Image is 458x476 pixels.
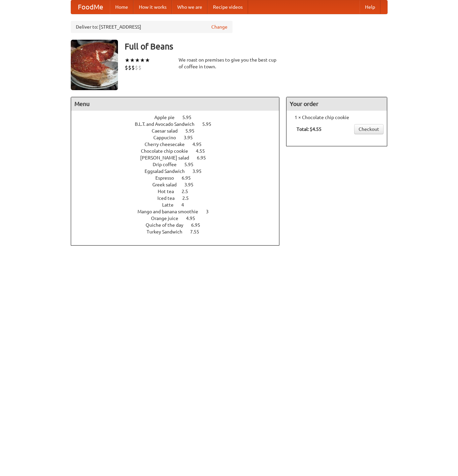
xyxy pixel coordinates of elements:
[172,0,208,14] a: Who we are
[290,114,384,121] li: 1 × Chocolate chip cookie
[206,209,215,214] span: 3
[71,0,110,14] a: FoodMe
[152,182,206,187] a: Greek salad 3.95
[133,0,172,14] a: How it works
[154,115,181,120] span: Apple pie
[146,222,213,228] a: Quiche of the day 6.95
[182,175,197,181] span: 6.95
[184,135,200,140] span: 3.95
[162,202,196,208] a: Latte 4
[157,195,181,201] span: Iced tea
[71,97,279,111] h4: Menu
[354,124,384,134] a: Checkout
[151,216,208,221] a: Orange juice 4.95
[135,57,140,64] li: ★
[110,0,133,14] a: Home
[211,24,227,30] a: Change
[145,57,150,64] li: ★
[185,128,201,134] span: 5.95
[135,64,138,71] li: $
[125,57,130,64] li: ★
[184,182,200,187] span: 3.95
[179,57,280,70] div: We roast on premises to give you the best cup of coffee in town.
[140,155,218,160] a: [PERSON_NAME] salad 6.95
[71,40,118,90] img: angular.jpg
[153,135,205,140] a: Cappucino 3.95
[135,121,201,127] span: B.L.T. and Avocado Sandwich
[147,229,189,234] span: Turkey Sandwich
[360,0,380,14] a: Help
[157,195,201,201] a: Iced tea 2.5
[141,148,217,154] a: Chocolate chip cookie 4.55
[158,189,181,194] span: Hot tea
[138,209,221,214] a: Mango and banana smoothie 3
[140,155,196,160] span: [PERSON_NAME] salad
[153,162,206,167] a: Drip coffee 5.95
[130,57,135,64] li: ★
[196,148,212,154] span: 4.55
[186,216,202,221] span: 4.95
[182,195,195,201] span: 2.5
[155,175,181,181] span: Espresso
[155,175,203,181] a: Espresso 6.95
[71,21,233,33] div: Deliver to: [STREET_ADDRESS]
[152,182,183,187] span: Greek salad
[192,142,208,147] span: 4.95
[145,169,191,174] span: Eggsalad Sandwich
[181,202,191,208] span: 4
[138,64,142,71] li: $
[162,202,180,208] span: Latte
[152,128,207,134] a: Caesar salad 5.95
[128,64,131,71] li: $
[141,148,195,154] span: Chocolate chip cookie
[147,229,212,234] a: Turkey Sandwich 7.55
[182,115,198,120] span: 5.95
[153,135,183,140] span: Cappucino
[125,64,128,71] li: $
[146,222,190,228] span: Quiche of the day
[184,162,200,167] span: 5.95
[191,222,207,228] span: 6.95
[153,162,183,167] span: Drip coffee
[152,128,184,134] span: Caesar salad
[158,189,201,194] a: Hot tea 2.5
[145,169,214,174] a: Eggsalad Sandwich 3.95
[135,121,224,127] a: B.L.T. and Avocado Sandwich 5.95
[182,189,195,194] span: 2.5
[190,229,206,234] span: 7.55
[154,115,204,120] a: Apple pie 5.95
[131,64,135,71] li: $
[208,0,248,14] a: Recipe videos
[202,121,218,127] span: 5.95
[125,40,388,53] h3: Full of Beans
[145,142,191,147] span: Cherry cheesecake
[151,216,185,221] span: Orange juice
[138,209,205,214] span: Mango and banana smoothie
[197,155,213,160] span: 6.95
[145,142,214,147] a: Cherry cheesecake 4.95
[192,169,208,174] span: 3.95
[140,57,145,64] li: ★
[286,97,387,111] h4: Your order
[297,126,322,132] b: Total: $4.55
